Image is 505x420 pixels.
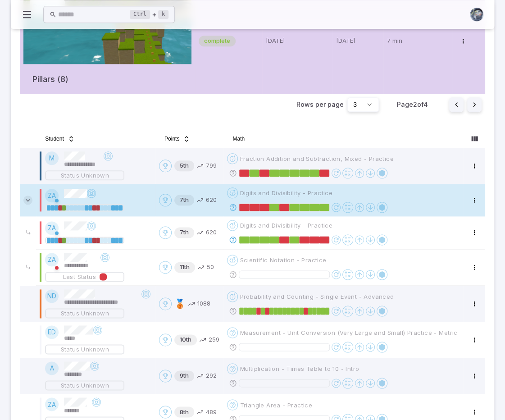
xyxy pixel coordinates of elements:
span: Scientific Notation - Practice [240,256,326,264]
span: Student [45,135,64,142]
span: 10th [174,335,197,344]
div: A [45,361,59,375]
div: activity_completed [45,253,152,270]
p: Points [206,407,217,416]
i: Points [200,337,206,343]
i: Points [197,409,203,415]
div: game_play [45,221,152,235]
img: andrew.jpg [470,8,483,21]
span: 8th [174,407,194,416]
p: Points [209,335,219,344]
p: Points [207,263,214,272]
span: Status Unknown [61,381,109,389]
button: Points [159,132,196,146]
div: + [130,9,168,20]
p: Points [206,371,217,380]
span: 7th [174,228,194,237]
p: [DATE] [266,37,329,46]
button: Column visibility [467,132,482,146]
span: Math [232,135,245,142]
div: ZA [45,221,59,235]
p: Points [206,161,217,170]
div: M [45,151,59,165]
button: Student [40,132,80,146]
i: Points [197,229,203,236]
div: game_play [45,189,152,202]
h5: Pillars (8) [32,64,68,86]
p: Points [197,299,210,308]
span: Last Status [63,273,96,281]
i: Points [188,301,195,307]
span: complete [199,37,236,46]
kbd: Ctrl [130,10,150,19]
p: [DATE] [336,37,380,46]
span: 11th [174,263,195,272]
i: Points [197,197,203,203]
span: Triangle Area - Practice [240,401,312,409]
p: Points [206,228,217,237]
kbd: k [158,10,168,19]
span: Multiplication - Times Table to 10 - Intro [240,365,359,373]
p: 7 min [387,37,449,46]
span: Status Unknown [61,171,109,179]
i: Points [197,163,203,169]
button: Math [227,132,250,146]
div: ZA [45,253,59,266]
span: 7th [174,196,194,205]
span: Points [164,135,179,142]
div: ND [45,289,59,303]
span: 9th [174,371,194,380]
span: Status Unknown [61,345,109,353]
i: Points [197,373,203,379]
span: 🥉 [174,297,186,310]
span: Probability and Counting - Single Event - Advanced [240,292,394,301]
div: ED [45,325,59,339]
div: ZA [45,189,59,202]
span: 5th [174,161,194,170]
p: Rows per page [296,100,344,109]
span: Digits and Divisibility - Practice [240,189,332,197]
p: Points [206,196,217,205]
i: Points [198,264,204,270]
span: Measurement - Unit Conversion (Very Large and Small) Practice - Metric [240,329,457,337]
div: ZA [45,397,59,411]
span: Fraction Addition and Subtraction, Mixed - Practice [240,155,393,163]
span: Status Unknown [61,309,109,317]
span: Digits and Divisibility - Practice [240,221,332,229]
div: Page 2 of 4 [390,100,435,109]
